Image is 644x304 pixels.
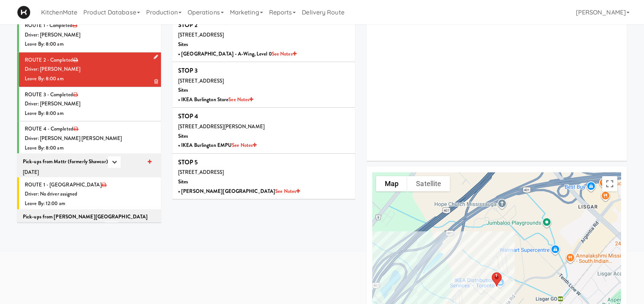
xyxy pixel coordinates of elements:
div: Driver: [PERSON_NAME] [25,30,155,40]
div: [STREET_ADDRESS] [178,168,349,177]
span: ROUTE 1 - Completed [25,22,72,29]
a: See Notes [275,188,300,195]
b: Sites [178,86,188,94]
div: Leave By: 8:00 am [25,109,155,118]
button: Show street map [376,176,407,191]
img: Micromart [17,6,30,19]
b: Sites [178,178,188,185]
div: Driver: No driver assigned [25,189,155,199]
b: STOP 2 [178,21,198,29]
b: • IKEA Burlington Store [178,96,253,103]
span: ROUTE 4 - Completed [25,125,73,132]
b: Sites [178,132,188,140]
b: STOP 4 [178,112,199,121]
div: Leave By: 8:00 am [25,40,155,49]
div: [STREET_ADDRESS][PERSON_NAME] [178,122,349,132]
div: Driver: [PERSON_NAME] [25,99,155,109]
div: Driver: [PERSON_NAME] [PERSON_NAME] [25,134,155,143]
div: Leave By: 8:00 am [25,74,155,84]
b: Pick-ups from [PERSON_NAME][GEOGRAPHIC_DATA][PERSON_NAME] - Emergency Room [23,213,148,230]
li: ROUTE 1 - CompletedDriver: [PERSON_NAME]Leave By: 8:00 am [17,18,161,53]
li: ROUTE 4 - CompletedDriver: [PERSON_NAME] [PERSON_NAME]Leave By: 8:00 am [17,121,161,156]
b: Pick-ups from Mattr (formerly Shawcor) [23,158,108,165]
li: ROUTE 2 - CompletedDriver: [PERSON_NAME]Leave By: 8:00 am [17,53,161,87]
a: See Notes [228,96,253,103]
div: 1 [495,273,497,278]
span: ROUTE 1 - [GEOGRAPHIC_DATA] [25,181,102,188]
b: • [PERSON_NAME][GEOGRAPHIC_DATA] [178,188,300,195]
div: Driver: [PERSON_NAME] [25,65,155,74]
b: • IKEA Burlington EMPU [178,142,257,149]
b: STOP 5 [178,158,198,167]
div: Leave By: 8:00 am [25,143,155,153]
li: ROUTE 3 - CompletedDriver: [PERSON_NAME]Leave By: 8:00 am [17,87,161,122]
li: STOP 4[STREET_ADDRESS][PERSON_NAME]Sites• IKEA Burlington EMPUSee Notes [172,108,355,153]
div: [DATE] [23,168,155,177]
span: ROUTE 3 - Completed [25,91,73,98]
li: STOP 5[STREET_ADDRESS]Sites• [PERSON_NAME][GEOGRAPHIC_DATA]See Notes [172,154,355,199]
b: Sites [178,41,188,48]
a: See Notes [272,50,296,57]
a: See Notes [232,142,257,149]
b: STOP 3 [178,66,198,75]
div: [STREET_ADDRESS] [178,76,349,86]
button: Toggle fullscreen view [602,176,617,191]
div: Leave By: 12:00 am [25,199,155,209]
div: [STREET_ADDRESS] [178,30,349,40]
li: STOP 2[STREET_ADDRESS]Sites• [GEOGRAPHIC_DATA] - A-Wing, Level 0See Notes [172,16,355,62]
button: Show satellite imagery [407,176,450,191]
li: ROUTE 1 - [GEOGRAPHIC_DATA]Driver: No driver assignedLeave By: 12:00 am [17,177,161,212]
b: • [GEOGRAPHIC_DATA] - A-Wing, Level 0 [178,50,296,57]
span: ROUTE 2 - Completed [25,56,73,64]
li: STOP 3[STREET_ADDRESS]Sites• IKEA Burlington StoreSee Notes [172,62,355,108]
